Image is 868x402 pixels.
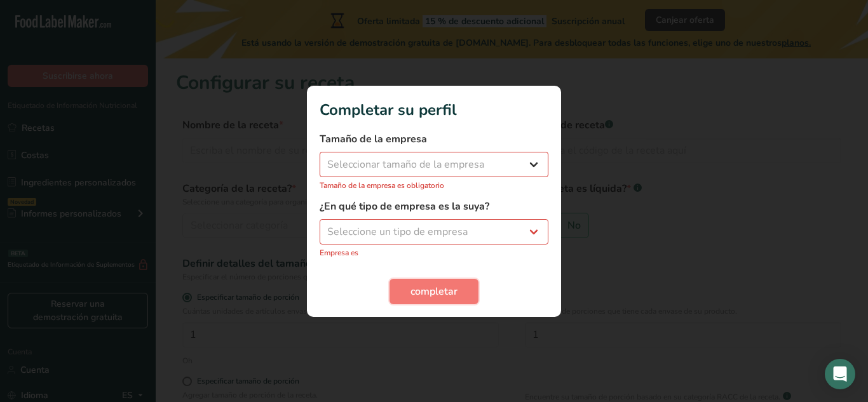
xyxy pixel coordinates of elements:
font: completar [410,285,458,298]
font: Completar su perfil [320,100,457,120]
font: ¿En qué tipo de empresa es la suya? [320,199,489,213]
div: Abrir Intercom Messenger [825,359,855,389]
button: completar [390,279,478,304]
font: Empresa es [320,248,358,258]
font: Tamaño de la empresa [320,132,427,146]
font: Tamaño de la empresa es obligatorio [320,180,444,191]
